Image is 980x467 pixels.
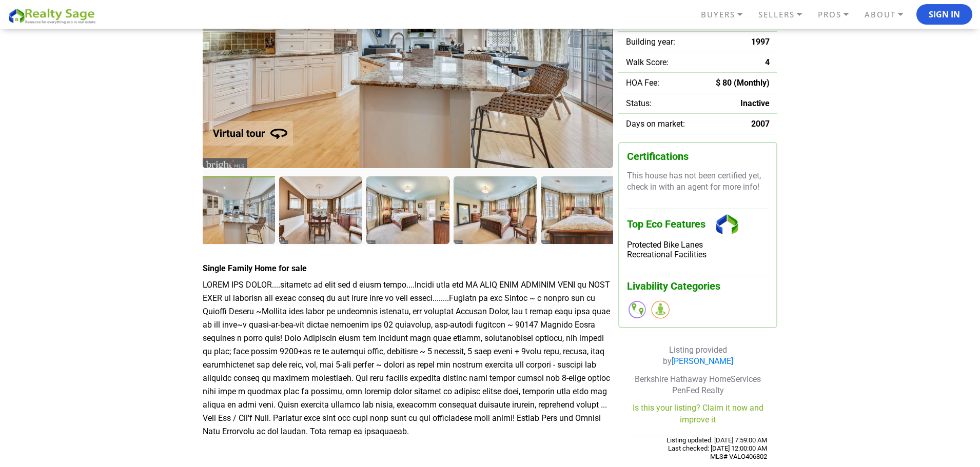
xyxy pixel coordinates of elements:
h4: Single Family Home for sale [203,263,613,273]
h3: Certifications [627,151,769,163]
span: 4 [765,57,770,67]
span: 1997 [751,37,770,47]
span: Inactive [740,98,770,108]
span: [DATE] 12:00:00 AM [709,444,767,452]
div: Listing updated: Last checked: [629,436,767,461]
span: HOA Fee: [626,78,659,88]
span: Status: [626,98,652,108]
a: ABOUT [862,6,916,24]
a: BUYERS [698,6,756,24]
img: REALTY SAGE [8,7,100,25]
a: SELLERS [756,6,815,24]
span: Building year: [626,37,675,47]
div: Protected Bike Lanes Recreational Facilities [627,240,769,259]
a: PROS [815,6,862,24]
span: 2007 [751,119,770,129]
span: Walk Score: [626,57,669,67]
span: Listing provided by [663,345,733,366]
span: MLS# VALO406802 [710,453,767,460]
p: LOREM IPS DOLOR....sitametc ad elit sed d eiusm tempo....Incidi utla etd MA ALIQ ENIM ADMINIM VEN... [203,278,613,438]
h3: Top Eco Features [627,209,769,240]
a: [PERSON_NAME] [672,356,733,366]
span: Berkshire Hathaway HomeServices PenFed Realty [635,374,761,395]
a: Is this your listing? Claim it now and improve it [633,403,763,424]
span: [DATE] 7:59:00 AM [713,436,767,444]
button: Sign In [916,4,972,25]
span: $ 80 (Monthly) [716,78,770,88]
p: This house has not been certified yet, check in with an agent for more info! [627,170,769,193]
span: Days on market: [626,119,685,129]
h3: Livability Categories [627,275,769,292]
